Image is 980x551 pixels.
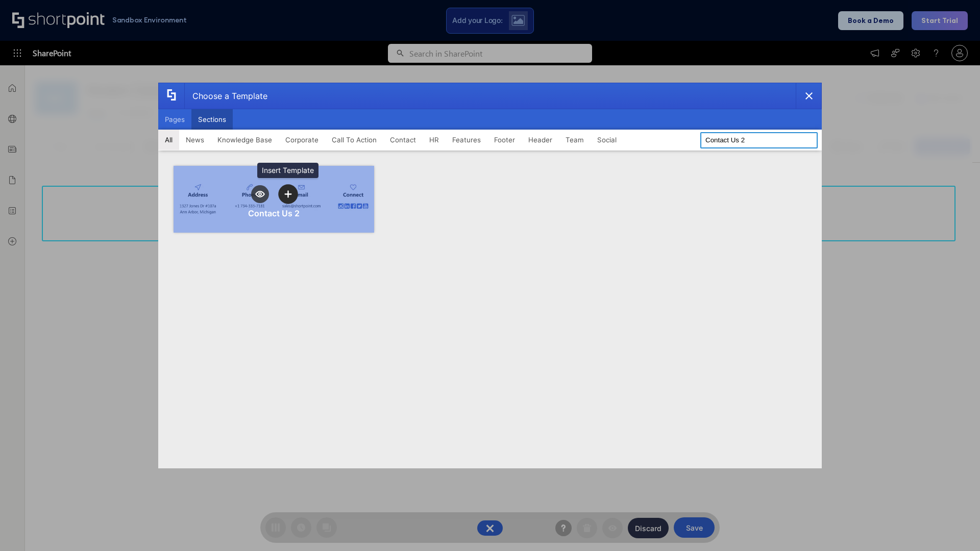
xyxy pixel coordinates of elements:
[179,130,211,150] button: News
[158,83,822,468] div: template selector
[700,132,818,148] input: Search
[325,130,383,150] button: Call To Action
[423,130,446,150] button: HR
[158,130,179,150] button: All
[248,208,300,218] div: Contact Us 2
[184,83,267,109] div: Choose a Template
[191,109,233,130] button: Sections
[158,109,191,130] button: Pages
[279,130,325,150] button: Corporate
[383,130,423,150] button: Contact
[929,502,980,551] iframe: Chat Widget
[559,130,591,150] button: Team
[487,130,522,150] button: Footer
[591,130,623,150] button: Social
[522,130,559,150] button: Header
[446,130,487,150] button: Features
[211,130,279,150] button: Knowledge Base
